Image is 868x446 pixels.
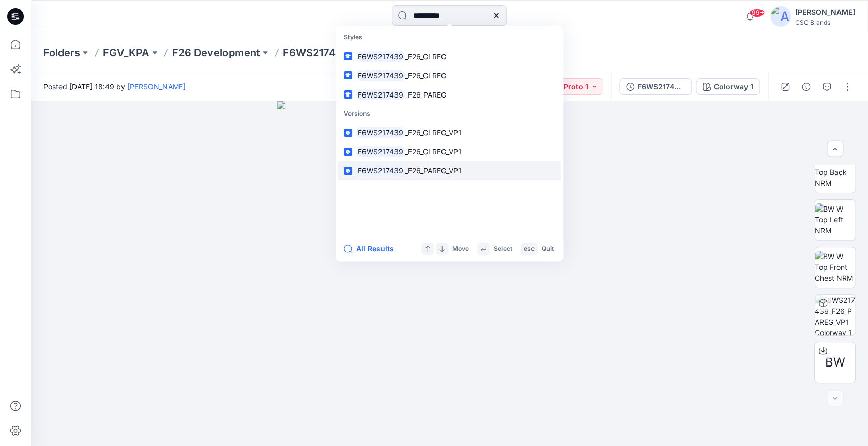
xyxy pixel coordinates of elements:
[283,45,412,60] p: F6WS217438_F26_PAREG
[795,19,855,26] div: CSC Brands
[795,6,855,19] div: [PERSON_NAME]
[43,81,186,92] span: Posted [DATE] 18:49 by
[405,52,446,61] span: _F26_GLREG
[696,78,760,95] button: Colorway 1
[815,203,855,236] img: BW W Top Left NRM
[338,142,561,161] a: F6WS217439_F26_GLREG_VP1
[356,165,405,177] mark: F6WS217439
[338,66,561,85] a: F6WS217439_F26_GLREG
[405,166,462,175] span: _F26_PAREG_VP1
[338,28,561,47] p: Styles
[494,244,512,254] p: Select
[356,51,405,62] mark: F6WS217439
[524,244,535,254] p: esc
[637,81,685,92] div: F6WS217438_F26_PAREG_VP1
[127,82,186,91] a: [PERSON_NAME]
[338,47,561,66] a: F6WS217439_F26_GLREG
[825,353,845,372] span: BW
[356,70,405,82] mark: F6WS217439
[277,101,622,446] img: eyJhbGciOiJIUzI1NiIsImtpZCI6IjAiLCJzbHQiOiJzZXMiLCJ0eXAiOiJKV1QifQ.eyJkYXRhIjp7InR5cGUiOiJzdG9yYW...
[405,90,446,99] span: _F26_PAREG
[43,45,80,60] a: Folders
[172,45,260,60] a: F26 Development
[356,146,405,157] mark: F6WS217439
[405,128,462,137] span: _F26_GLREG_VP1
[356,89,405,101] mark: F6WS217439
[815,156,855,188] img: BW W Top Back NRM
[344,243,401,255] button: All Results
[338,161,561,180] a: F6WS217439_F26_PAREG_VP1
[338,85,561,104] a: F6WS217439_F26_PAREG
[714,81,753,92] div: Colorway 1
[770,6,791,27] img: avatar
[815,295,855,335] img: F6WS217438_F26_PAREG_VP1 Colorway 1
[103,45,149,60] a: FGV_KPA
[798,78,814,95] button: Details
[815,251,855,283] img: BW W Top Front Chest NRM
[405,71,446,80] span: _F26_GLREG
[619,78,692,95] button: F6WS217438_F26_PAREG_VP1
[542,244,554,254] p: Quit
[405,147,462,156] span: _F26_GLREG_VP1
[356,126,405,138] mark: F6WS217439
[749,9,765,17] span: 99+
[452,244,469,254] p: Move
[338,104,561,123] p: Versions
[338,123,561,142] a: F6WS217439_F26_GLREG_VP1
